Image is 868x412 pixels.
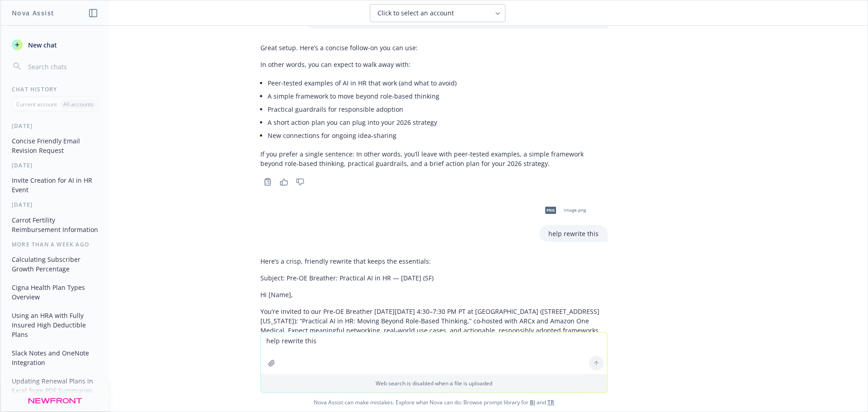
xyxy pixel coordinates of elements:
[260,256,608,266] p: Here’s a crisp, friendly rewrite that keeps the essentials:
[8,346,102,370] button: Slack Notes and OneNote Integration
[8,308,102,342] button: Using an HRA with Fully Insured High Deductible Plans
[4,393,864,412] span: Nova Assist can make mistakes. Explore what Nova can do: Browse prompt library for and
[260,149,608,168] p: If you prefer a single sentence: In other words, you’ll leave with peer‑tested examples, a simple...
[268,103,608,116] li: Practical guardrails for responsible adoption
[1,161,109,169] div: [DATE]
[564,207,586,213] span: image.png
[377,9,454,18] span: Click to select an account
[548,229,599,238] p: help rewrite this
[260,273,608,283] p: Subject: Pre‑OE Breather: Practical AI in HR — [DATE] (SF)
[8,213,102,237] button: Carrot Fertility Reimbursement Information
[268,116,608,129] li: A short action plan you can plug into your 2026 strategy
[12,8,54,18] h1: Nova Assist
[16,100,57,108] p: Current account
[545,207,556,213] span: png
[260,307,608,345] p: You’re invited to our Pre‑OE Breather [DATE][DATE] 4:30–7:30 PM PT at [GEOGRAPHIC_DATA] ([STREET_...
[539,199,588,222] div: pngimage.png
[293,175,307,188] button: Thumbs down
[8,37,102,53] button: New chat
[530,398,535,406] a: BI
[8,173,102,197] button: Invite Creation for AI in HR Event
[264,178,272,186] svg: Copy to clipboard
[260,60,608,69] p: In other words, you can expect to walk away with:
[268,90,608,103] li: A simple framework to move beyond role‑based thinking
[260,290,608,299] p: Hi [Name],
[63,100,94,108] p: All accounts
[268,76,608,90] li: Peer‑tested examples of AI in HR that work (and what to avoid)
[8,374,102,398] button: Updating Renewal Plans in Excel from PDF Summaries
[1,122,109,130] div: [DATE]
[26,40,57,50] span: New chat
[547,398,554,406] a: TR
[8,133,102,158] button: Concise Friendly Email Revision Request
[370,4,505,22] button: Click to select an account
[1,201,109,208] div: [DATE]
[26,60,98,73] input: Search chats
[268,129,608,142] li: New connections for ongoing idea‑sharing
[8,280,102,304] button: Cigna Health Plan Types Overview
[1,85,109,93] div: Chat History
[1,241,109,248] div: More than a week ago
[8,252,102,276] button: Calculating Subscriber Growth Percentage
[260,43,608,52] p: Great setup. Here’s a concise follow-on you can use:
[266,379,602,387] p: Web search is disabled when a file is uploaded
